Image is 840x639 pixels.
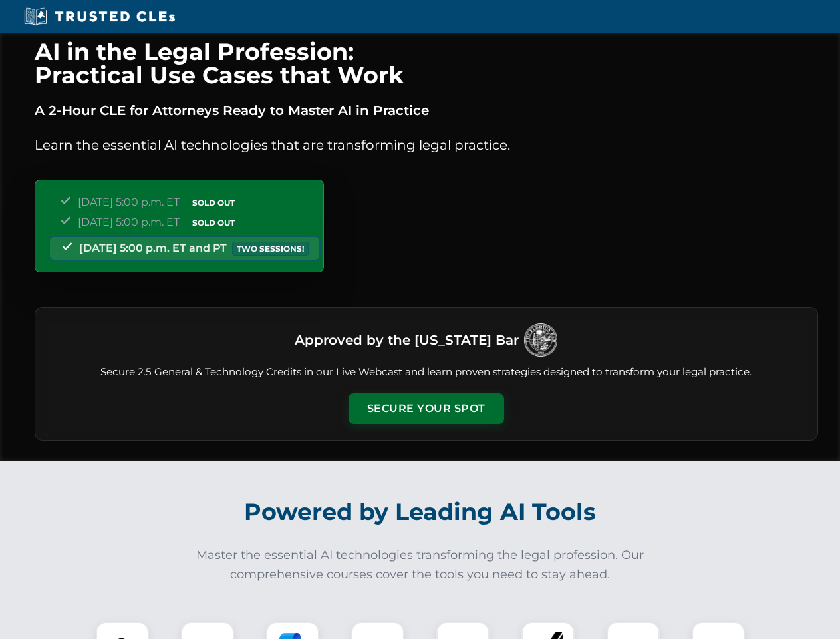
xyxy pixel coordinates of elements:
span: SOLD OUT [188,216,239,230]
h3: Approved by the [US_STATE] Bar [295,328,519,352]
button: Secure Your Spot [349,393,504,424]
p: Master the essential AI technologies transforming the legal profession. Our comprehensive courses... [188,546,653,584]
h1: AI in the Legal Profession: Practical Use Cases that Work [35,40,818,87]
span: [DATE] 5:00 p.m. ET [78,216,180,228]
p: A 2-Hour CLE for Attorneys Ready to Master AI in Practice [35,100,818,121]
p: Secure 2.5 General & Technology Credits in our Live Webcast and learn proven strategies designed ... [51,365,801,380]
span: SOLD OUT [188,196,239,210]
h2: Powered by Leading AI Tools [52,489,789,535]
span: [DATE] 5:00 p.m. ET [78,196,180,208]
p: Learn the essential AI technologies that are transforming legal practice. [35,134,818,156]
img: Trusted CLEs [20,7,179,27]
img: Logo [524,323,557,357]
